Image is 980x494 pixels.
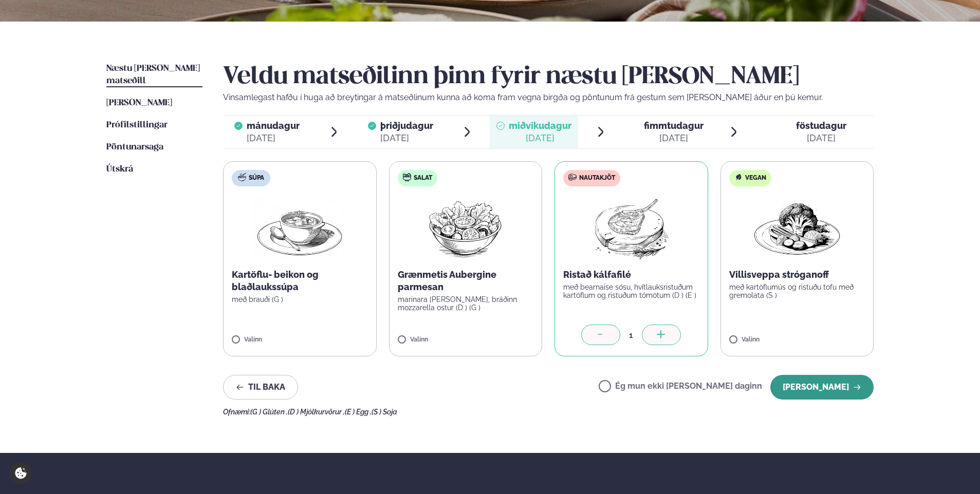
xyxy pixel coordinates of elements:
[288,408,345,416] span: (D ) Mjólkurvörur ,
[579,174,615,182] span: Nautakjöt
[106,63,202,87] a: Næstu [PERSON_NAME] matseðill
[568,173,577,181] img: beef.svg
[729,283,865,299] p: með kartöflumús og ristuðu tofu með gremolata (S )
[238,173,246,181] img: soup.svg
[770,375,874,400] button: [PERSON_NAME]
[254,195,345,260] img: Soup.png
[232,269,368,293] p: Kartöflu- beikon og blaðlaukssúpa
[414,174,432,182] span: Salat
[250,408,288,416] span: (G ) Glúten ,
[247,120,300,131] span: mánudagur
[403,173,411,181] img: salad.svg
[563,269,699,281] p: Ristað kálfafilé
[106,143,163,151] span: Pöntunarsaga
[644,132,704,144] div: [DATE]
[249,174,264,182] span: Súpa
[106,99,172,107] span: [PERSON_NAME]
[563,283,699,299] p: með bearnaise sósu, hvítlauksristuðum kartöflum og ristuðum tómötum (D ) (E )
[796,132,846,144] div: [DATE]
[372,408,397,416] span: (S ) Soja
[106,121,168,129] span: Prófílstillingar
[106,64,200,85] span: Næstu [PERSON_NAME] matseðill
[420,195,511,260] img: Salad.png
[232,295,368,303] p: með brauði (G )
[509,132,571,144] div: [DATE]
[106,163,133,176] a: Útskrá
[106,165,133,174] span: Útskrá
[345,408,372,416] span: (E ) Egg ,
[586,195,677,260] img: Lamb-Meat.png
[223,408,874,416] div: Ofnæmi:
[796,120,846,131] span: föstudagur
[509,120,571,131] span: miðvikudagur
[106,141,163,154] a: Pöntunarsaga
[106,119,168,131] a: Prófílstillingar
[380,132,433,144] div: [DATE]
[644,120,704,131] span: fimmtudagur
[247,132,300,144] div: [DATE]
[620,329,642,341] div: 1
[106,97,172,109] a: [PERSON_NAME]
[729,269,865,281] p: Villisveppa stróganoff
[223,91,874,104] p: Vinsamlegast hafðu í huga að breytingar á matseðlinum kunna að koma fram vegna birgða og pöntunum...
[745,174,766,182] span: Vegan
[734,173,743,181] img: Vegan.svg
[752,195,842,260] img: Vegan.png
[223,375,298,400] button: Til baka
[398,295,534,312] p: marinara [PERSON_NAME], bráðinn mozzarella ostur (D ) (G )
[398,269,534,293] p: Grænmetis Aubergine parmesan
[223,63,874,91] h2: Veldu matseðilinn þinn fyrir næstu [PERSON_NAME]
[380,120,433,131] span: þriðjudagur
[10,463,31,484] a: Cookie settings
